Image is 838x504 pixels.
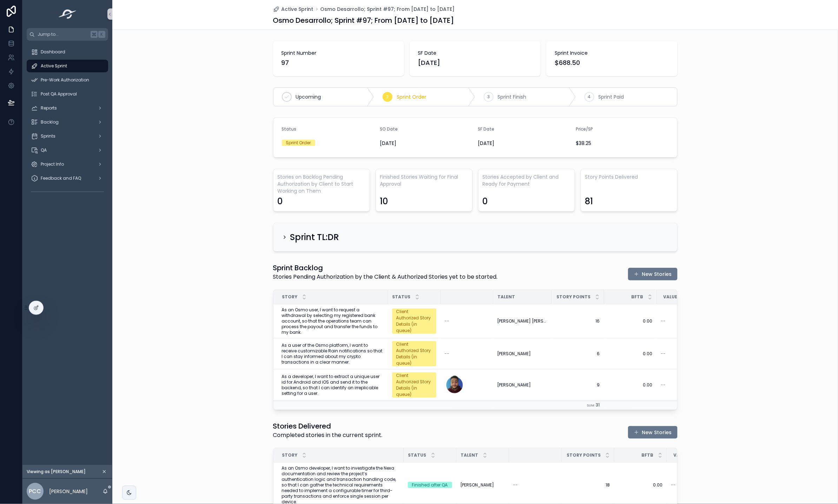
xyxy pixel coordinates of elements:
span: SF Date [478,126,495,132]
span: 4 [588,94,591,100]
span: 2 [387,94,389,100]
a: -- [661,382,705,388]
span: 3 [487,94,490,100]
span: 9 [556,382,600,388]
span: Dashboard [41,49,65,55]
span: As an Osmo user, I want to request a withdrawal by selecting my registered bank account, so that ... [282,307,384,335]
span: Story [282,294,298,300]
a: Client Authorized Story Details (in queue) [392,309,436,334]
span: [DATE] [380,140,473,147]
div: 81 [585,196,593,207]
a: Finished after QA [408,482,452,488]
span: Talent [461,452,479,458]
span: Sprint Invoice [555,49,669,57]
a: 6 [556,351,600,357]
span: Story Points [557,294,591,300]
a: Client Authorized Story Details (in queue) [392,372,436,398]
span: Talent [498,294,515,300]
a: -- [671,482,715,488]
div: 10 [380,196,388,207]
a: As a user of the Osmo platform, I want to receive customizable Rain notifications so that I can s... [282,343,384,365]
p: Stories Pending Authorization by the Client & Authorized Stories yet to be started. [273,273,498,281]
a: -- [513,482,557,488]
div: Client Authorized Story Details (in queue) [396,372,432,398]
span: 97 [282,58,396,68]
span: -- [671,482,676,488]
span: Status [282,126,297,132]
p: Completed stories in the current sprint. [273,431,383,439]
span: -- [661,351,666,357]
span: Sprint Order [397,93,426,100]
a: [PERSON_NAME] [PERSON_NAME] [497,318,547,324]
span: SF Date [418,49,532,57]
span: Sprint Finish [498,93,527,100]
span: [PERSON_NAME] [497,351,531,357]
div: 0 [278,196,283,207]
span: Price/SP [576,126,593,132]
a: 0.00 [608,382,653,388]
div: scrollable content [22,41,112,206]
h1: Stories Delivered [273,421,383,431]
div: Sprint Order [286,140,311,146]
a: 0.00 [619,482,663,488]
a: Feedback and FAQ [27,172,108,185]
span: SO Date [380,126,398,132]
div: Finished after QA [412,482,448,488]
button: Jump to...K [27,28,108,41]
h1: Osmo Desarrollo; Sprint #97; From [DATE] to [DATE] [273,15,454,25]
span: BFTB [632,294,644,300]
a: Sprints [27,130,108,142]
small: Sum [587,403,595,407]
h3: Stories Accepted by Client and Ready for Payment [483,173,570,187]
h1: Sprint Backlog [273,263,498,273]
a: 16 [556,318,600,324]
span: Active Sprint [282,6,314,13]
a: Osmo Desarrollo; Sprint #97; From [DATE] to [DATE] [321,6,455,13]
span: -- [445,351,450,357]
a: -- [445,351,489,357]
div: Client Authorized Story Details (in queue) [396,309,432,334]
span: Value Points [674,452,706,458]
span: -- [661,382,666,388]
a: Dashboard [27,46,108,58]
span: Project Info [41,161,64,167]
span: Upcoming [296,93,321,100]
a: Pre-Work Authorization [27,74,108,86]
a: [PERSON_NAME] [497,382,547,388]
h3: Story Points Delivered [585,173,673,180]
span: Active Sprint [41,63,67,69]
div: 0 [483,196,488,207]
span: Reports [41,105,57,111]
span: [DATE] [478,140,571,147]
span: [PERSON_NAME] [497,382,531,388]
span: QA [41,147,47,153]
a: 0.00 [608,318,653,324]
span: 18 [566,482,610,488]
p: [PERSON_NAME] [49,488,88,495]
a: Post QA Approval [27,88,108,100]
a: Project Info [27,158,108,171]
div: Client Authorized Story Details (in queue) [396,341,432,366]
span: -- [661,318,666,324]
h3: Finished Stories Waiting for Final Approval [380,173,468,187]
span: Sprint Paid [599,93,624,100]
span: Post QA Approval [41,91,77,97]
span: Backlog [41,119,59,125]
h2: Sprint TL:DR [290,232,339,243]
h3: Stories on Backlog Pending Authorization by Client to Start Working on Them [278,173,365,194]
button: New Stories [628,426,678,439]
a: Backlog [27,116,108,128]
a: As a developer, I want to extract a unique user id for Android and iOS and send it to the backend... [282,374,384,396]
a: [PERSON_NAME] [461,482,505,488]
span: Story Points [567,452,601,458]
a: Client Authorized Story Details (in queue) [392,341,436,366]
span: -- [445,318,450,324]
a: -- [661,318,705,324]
